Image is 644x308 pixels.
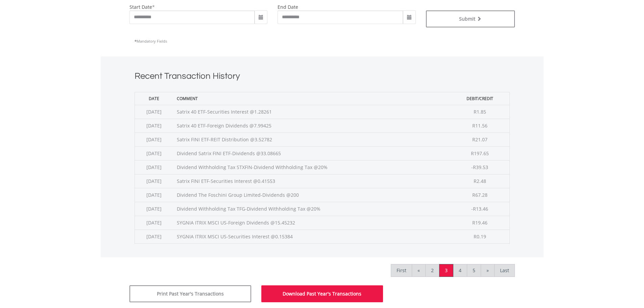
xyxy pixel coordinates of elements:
[135,230,173,243] td: [DATE]
[135,146,173,160] td: [DATE]
[481,264,495,277] a: »
[173,160,450,174] td: Dividend Withholding Tax STXFIN-Dividend Withholding Tax @20%
[173,92,450,105] th: Comment
[173,119,450,133] td: Satrix 40 ETF-Foreign Dividends @7.99425
[173,216,450,230] td: SYGNIA ITRIX MSCI US-Foreign Dividends @15.45232
[135,188,173,202] td: [DATE]
[439,264,453,277] a: 3
[471,164,488,170] span: -R39.53
[135,216,173,230] td: [DATE]
[472,219,487,226] span: R19.46
[135,70,510,85] h1: Recent Transaction History
[135,105,173,119] td: [DATE]
[135,39,167,44] span: Mandatory Fields
[472,192,487,198] span: R67.28
[453,264,467,277] a: 4
[474,109,486,115] span: R1.85
[173,230,450,243] td: SYGNIA ITRIX MSCI US-Securities Interest @0.15384
[173,105,450,119] td: Satrix 40 ETF-Securities Interest @1.28261
[467,264,481,277] a: 5
[472,136,487,143] span: R21.07
[173,133,450,146] td: Satrix FINI ETF-REIT Distribution @3.52782
[135,202,173,216] td: [DATE]
[135,92,173,105] th: Date
[135,160,173,174] td: [DATE]
[129,285,251,302] button: Print Past Year's Transactions
[472,122,487,129] span: R11.56
[135,174,173,188] td: [DATE]
[412,264,426,277] a: «
[471,206,488,212] span: -R13.46
[261,285,383,302] button: Download Past Year's Transactions
[173,202,450,216] td: Dividend Withholding Tax TFG-Dividend Withholding Tax @20%
[129,4,152,10] label: start date
[450,92,509,105] th: Debit/Credit
[173,188,450,202] td: Dividend The Foschini Group Limited-Dividends @200
[474,178,486,184] span: R2.48
[494,264,515,277] a: Last
[474,233,486,240] span: R0.19
[471,150,489,157] span: R197.65
[135,119,173,133] td: [DATE]
[426,10,515,27] button: Submit
[425,264,439,277] a: 2
[173,146,450,160] td: Dividend Satrix FINI ETF-Dividends @33.08665
[173,174,450,188] td: Satrix FINI ETF-Securities Interest @0.41553
[278,4,298,10] label: end date
[135,133,173,146] td: [DATE]
[391,264,412,277] a: First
